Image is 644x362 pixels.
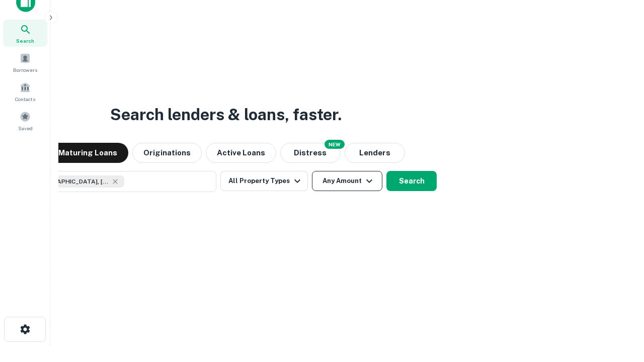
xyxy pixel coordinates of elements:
button: [GEOGRAPHIC_DATA], [GEOGRAPHIC_DATA], [GEOGRAPHIC_DATA] [15,171,216,192]
span: Borrowers [13,66,37,74]
a: Search [3,20,47,47]
button: Search distressed loans with lien and other non-mortgage details. [280,143,341,163]
button: Originations [132,143,202,163]
button: Maturing Loans [47,143,128,163]
span: Contacts [15,95,35,103]
button: Active Loans [206,143,276,163]
span: Search [16,37,34,45]
span: Saved [18,124,33,132]
iframe: Chat Widget [594,282,644,330]
a: Contacts [3,78,47,105]
button: All Property Types [220,171,308,191]
button: Lenders [345,143,405,163]
button: Search [386,171,437,191]
a: Borrowers [3,49,47,76]
a: Saved [3,107,47,134]
span: [GEOGRAPHIC_DATA], [GEOGRAPHIC_DATA], [GEOGRAPHIC_DATA] [34,177,109,186]
h3: Search lenders & loans, faster. [110,103,342,127]
div: NEW [325,140,345,149]
button: Any Amount [312,171,382,191]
